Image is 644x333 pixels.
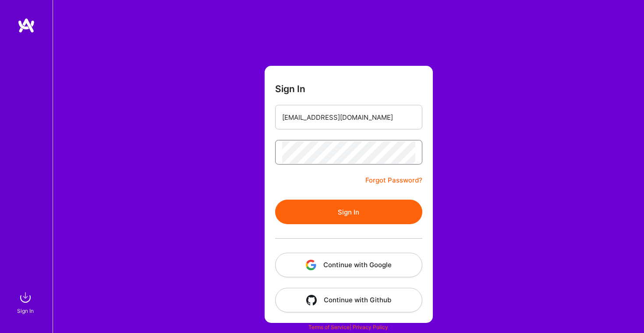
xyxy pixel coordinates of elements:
[275,288,422,312] button: Continue with Github
[53,307,644,329] div: © 2025 ATeams Inc., All rights reserved.
[18,18,35,33] img: logo
[18,289,34,315] a: sign inSign In
[17,289,34,306] img: sign in
[353,324,388,330] a: Privacy Policy
[275,200,422,224] button: Sign In
[275,253,422,277] button: Continue with Google
[306,260,316,270] img: icon
[306,295,317,305] img: icon
[17,306,34,315] div: Sign In
[282,106,415,129] input: Email...
[365,175,422,186] a: Forgot Password?
[308,324,388,330] span: |
[308,324,350,330] a: Terms of Service
[275,83,305,94] h3: Sign In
